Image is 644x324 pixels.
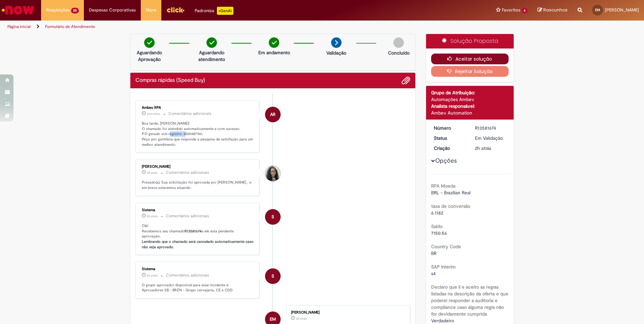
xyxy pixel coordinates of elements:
b: R13581674 [185,229,201,234]
span: [PERSON_NAME] [605,7,639,13]
div: [PERSON_NAME] [291,311,403,315]
img: check-circle-green.png [206,37,217,48]
b: SAP Interim [431,264,456,270]
h2: Compras rápidas (Speed Buy) Histórico de tíquete [135,77,205,84]
span: AR [270,106,276,123]
small: Comentários adicionais [168,111,212,117]
img: click_logo_yellow_360x200.png [166,5,185,15]
div: Em Validação [475,135,506,141]
img: check-circle-green.png [269,37,279,48]
p: Concluído [388,50,410,56]
div: Solução Proposta [426,34,514,48]
span: BRL - Brazilian Real [431,190,471,196]
div: Analista responsável: [431,103,509,109]
div: Victoria Ribeiro Vergilio [265,166,281,181]
time: 30/09/2025 14:01:58 [147,273,158,278]
small: Comentários adicionais [166,213,209,219]
span: 6.1182 [431,210,443,216]
p: Aguardando atendimento [195,49,228,63]
span: Verdadeiro [431,318,454,324]
span: 7150.56 [431,230,447,236]
span: S [271,268,274,284]
span: 6 [522,8,527,13]
div: Sistema [142,267,254,271]
dt: Criação [429,145,470,152]
div: Grupo de Atribuição: [431,89,509,96]
p: +GenAi [217,7,233,15]
span: Despesas Corporativas [89,7,136,13]
p: Em andamento [258,49,290,56]
b: taxa de conversão [431,203,470,209]
span: 2h atrás [147,171,158,175]
span: 2h atrás [147,214,158,218]
span: 20 [71,8,79,13]
p: Aguardando Aprovação [133,49,166,63]
div: System [265,209,281,225]
span: S [271,209,274,225]
a: Formulário de Atendimento [45,24,95,29]
div: [PERSON_NAME] [142,165,254,169]
time: 30/09/2025 14:01:59 [147,214,158,218]
span: EM [595,8,600,12]
a: Página inicial [7,24,31,29]
img: check-circle-green.png [144,37,155,48]
div: Sistema [142,208,254,212]
button: Aceitar solução [431,54,509,64]
img: img-circle-grey.png [393,37,404,48]
div: Automações Ambev [431,96,509,103]
div: 30/09/2025 14:01:48 [475,145,506,152]
b: Lembrando que o chamado será cancelado automaticamente caso não seja aprovado. [142,239,255,250]
span: More [146,7,156,13]
img: arrow-next.png [331,37,342,48]
div: Padroniza [195,7,233,15]
span: Requisições [46,7,70,13]
time: 30/09/2025 14:01:40 [296,317,307,321]
small: Comentários adicionais [166,272,209,278]
p: Validação [326,50,346,56]
div: R13581674 [475,125,506,131]
span: BR [431,250,437,256]
button: Rejeitar Solução [431,66,509,77]
div: Ambev RPA [142,106,254,110]
p: Olá! Recebemos seu chamado e ele esta pendente aprovação. [142,223,254,250]
span: 2h atrás [296,317,307,321]
span: 2h atrás [475,145,491,151]
b: Country Code [431,244,461,250]
p: O grupo aprovador disponível para esse incidente é: Aprovadores SB - BRZN - Grupo cervejaria, CE ... [142,283,254,293]
time: 30/09/2025 15:45:41 [147,112,160,116]
div: Ambev RPA [265,107,281,122]
span: Favoritos [502,7,520,13]
button: Adicionar anexos [401,76,410,85]
small: Comentários adicionais [166,170,209,175]
ul: Trilhas de página [5,21,424,33]
dt: Número [429,125,470,131]
p: Prezado(a), Sua solicitação foi aprovada por [PERSON_NAME] , e em breve estaremos atuando. [142,180,254,190]
dt: Status [429,135,470,141]
div: Ambev Automation [431,109,509,116]
span: s4 [431,270,436,277]
span: 26m atrás [147,112,160,116]
b: Declaro que li e aceito as regras listadas na descrição da oferta e que poderei responder a audit... [431,284,508,317]
time: 30/09/2025 14:19:19 [147,171,158,175]
span: Rascunhos [543,7,568,13]
b: RPA Moeda [431,183,455,189]
p: Boa tarde, [PERSON_NAME]! O chamado foi atendido automaticamente e com sucesso. P.O gerado sob re... [142,121,254,148]
a: Rascunhos [538,7,568,13]
time: 30/09/2025 14:01:48 [475,145,491,151]
img: ServiceNow [1,3,35,17]
span: 2h atrás [147,273,158,278]
b: Saldo [431,223,443,229]
div: System [265,268,281,284]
